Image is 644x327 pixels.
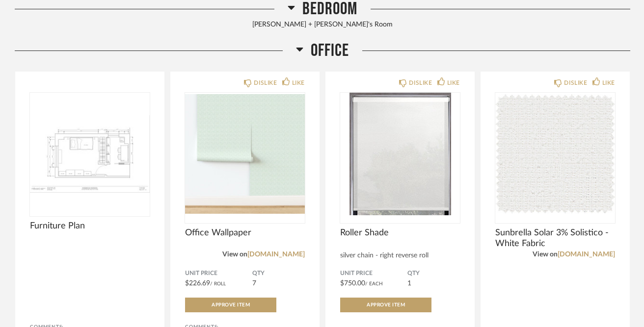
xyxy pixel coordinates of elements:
span: Roller Shade [340,227,460,238]
div: silver chain - right reverse roll [340,252,460,260]
div: LIKE [602,78,615,88]
span: $226.69 [185,280,210,287]
span: Sunbrella Solar 3% Solistico - White Fabric [495,227,615,249]
span: Office [311,40,349,61]
span: Approve Item [212,302,250,307]
button: Approve Item [185,298,276,312]
div: 0 [185,93,305,215]
span: Office Wallpaper [185,227,305,238]
img: undefined [495,93,615,215]
span: / Each [365,281,383,286]
span: QTY [252,270,305,277]
div: 0 [495,93,615,215]
div: DISLIKE [564,78,587,88]
div: [PERSON_NAME] + [PERSON_NAME]'s Room [15,20,630,30]
span: View on [222,251,247,258]
span: 7 [252,280,256,287]
img: undefined [185,93,305,215]
span: / Roll [210,281,226,286]
span: QTY [407,270,460,277]
span: $750.00 [340,280,365,287]
button: Approve Item [340,298,431,312]
span: Approve Item [367,302,405,307]
span: Unit Price [340,270,407,277]
a: [DOMAIN_NAME] [247,251,305,258]
div: DISLIKE [409,78,432,88]
div: DISLIKE [254,78,277,88]
span: Unit Price [185,270,252,277]
img: undefined [30,93,150,215]
img: undefined [340,93,460,215]
span: View on [533,251,558,258]
span: Furniture Plan [30,221,150,231]
div: 0 [340,93,460,215]
div: LIKE [447,78,460,88]
a: [DOMAIN_NAME] [558,251,615,258]
span: 1 [407,280,411,287]
div: LIKE [292,78,305,88]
